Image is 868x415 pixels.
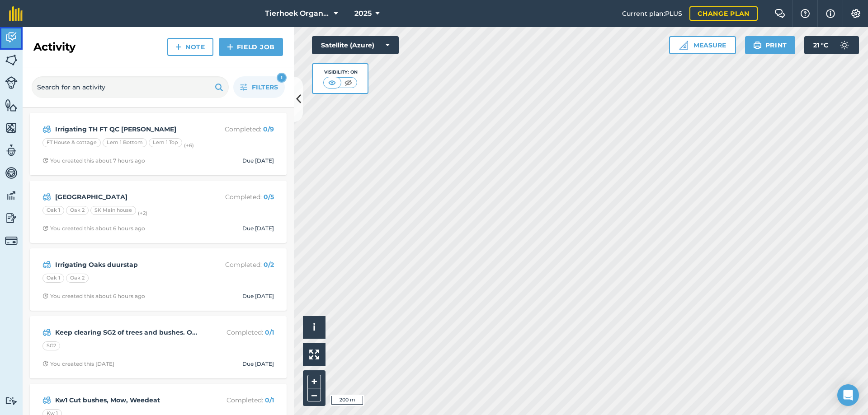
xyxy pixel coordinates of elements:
[42,293,48,299] img: Clock with arrow pointing clockwise
[5,121,18,135] img: svg+xml;base64,PHN2ZyB4bWxucz0iaHR0cDovL3d3dy53My5vcmcvMjAwMC9zdmciIHdpZHRoPSI1NiIgaGVpZ2h0PSI2MC...
[242,157,274,164] div: Due [DATE]
[66,206,89,215] div: Oak 2
[5,144,18,157] img: svg+xml;base64,PD94bWwgdmVyc2lvbj0iMS4wIiBlbmNvZGluZz0idXRmLTgiPz4KPCEtLSBHZW5lcmF0b3I6IEFkb2JlIE...
[850,9,861,18] img: A cog icon
[343,78,354,87] img: svg+xml;base64,PHN2ZyB4bWxucz0iaHR0cDovL3d3dy53My5vcmcvMjAwMC9zdmciIHdpZHRoPSI1MCIgaGVpZ2h0PSI0MC...
[5,53,18,67] img: svg+xml;base64,PHN2ZyB4bWxucz0iaHR0cDovL3d3dy53My5vcmcvMjAwMC9zdmciIHdpZHRoPSI1NiIgaGVpZ2h0PSI2MC...
[264,261,274,269] strong: 0 / 2
[323,69,358,76] div: Visibility: On
[745,36,796,54] button: Print
[5,76,18,89] img: svg+xml;base64,PD94bWwgdmVyc2lvbj0iMS4wIiBlbmNvZGluZz0idXRmLTgiPz4KPCEtLSBHZW5lcmF0b3I6IEFkb2JlIE...
[42,225,48,231] img: Clock with arrow pointing clockwise
[42,327,51,338] img: svg+xml;base64,PD94bWwgdmVyc2lvbj0iMS4wIiBlbmNvZGluZz0idXRmLTgiPz4KPCEtLSBHZW5lcmF0b3I6IEFkb2JlIE...
[219,38,283,56] a: Field Job
[55,192,198,202] strong: [GEOGRAPHIC_DATA]
[242,293,274,300] div: Due [DATE]
[5,31,18,44] img: svg+xml;base64,PD94bWwgdmVyc2lvbj0iMS4wIiBlbmNvZGluZz0idXRmLTgiPz4KPCEtLSBHZW5lcmF0b3I6IEFkb2JlIE...
[42,274,64,283] div: Oak 1
[42,341,60,350] div: SG2
[804,36,859,54] button: 21 °C
[242,225,274,232] div: Due [DATE]
[813,36,828,54] span: 21 ° C
[354,8,372,19] span: 2025
[55,327,198,337] strong: Keep clearing SG2 of trees and bushes. ONGOING
[175,42,182,52] img: svg+xml;base64,PHN2ZyB4bWxucz0iaHR0cDovL3d3dy53My5vcmcvMjAwMC9zdmciIHdpZHRoPSIxNCIgaGVpZ2h0PSIyNC...
[264,193,274,201] strong: 0 / 5
[837,384,859,406] div: Open Intercom Messenger
[835,36,854,54] img: svg+xml;base64,PD94bWwgdmVyc2lvbj0iMS4wIiBlbmNvZGluZz0idXRmLTgiPz4KPCEtLSBHZW5lcmF0b3I6IEFkb2JlIE...
[42,157,145,164] div: You created this about 7 hours ago
[265,328,274,336] strong: 0 / 1
[42,225,145,232] div: You created this about 6 hours ago
[826,8,835,19] img: svg+xml;base64,PHN2ZyB4bWxucz0iaHR0cDovL3d3dy53My5vcmcvMjAwMC9zdmciIHdpZHRoPSIxNyIgaGVpZ2h0PSIxNy...
[5,396,18,405] img: svg+xml;base64,PD94bWwgdmVyc2lvbj0iMS4wIiBlbmNvZGluZz0idXRmLTgiPz4KPCEtLSBHZW5lcmF0b3I6IEFkb2JlIE...
[265,396,274,404] strong: 0 / 1
[32,76,229,98] input: Search for an activity
[242,360,274,368] div: Due [DATE]
[167,38,213,56] a: Note
[303,316,325,339] button: i
[265,8,330,19] span: Tierhoek Organic Farm
[227,42,233,52] img: svg+xml;base64,PHN2ZyB4bWxucz0iaHR0cDovL3d3dy53My5vcmcvMjAwMC9zdmciIHdpZHRoPSIxNCIgaGVpZ2h0PSIyNC...
[35,254,281,305] a: Irrigating Oaks duurstapCompleted: 0/2Oak 1Oak 2Clock with arrow pointing clockwiseYou created th...
[5,98,18,112] img: svg+xml;base64,PHN2ZyB4bWxucz0iaHR0cDovL3d3dy53My5vcmcvMjAwMC9zdmciIHdpZHRoPSI1NiIgaGVpZ2h0PSI2MC...
[5,189,18,202] img: svg+xml;base64,PD94bWwgdmVyc2lvbj0iMS4wIiBlbmNvZGluZz0idXRmLTgiPz4KPCEtLSBHZW5lcmF0b3I6IEFkb2JlIE...
[42,206,64,215] div: Oak 1
[326,78,338,87] img: svg+xml;base64,PHN2ZyB4bWxucz0iaHR0cDovL3d3dy53My5vcmcvMjAwMC9zdmciIHdpZHRoPSI1MCIgaGVpZ2h0PSI0MC...
[679,41,688,50] img: Ruler icon
[149,138,182,147] div: Lem 1 Top
[42,124,51,135] img: svg+xml;base64,PD94bWwgdmVyc2lvbj0iMS4wIiBlbmNvZGluZz0idXRmLTgiPz4KPCEtLSBHZW5lcmF0b3I6IEFkb2JlIE...
[42,138,101,147] div: FT House & cottage
[35,118,281,170] a: Irrigating TH FT QC [PERSON_NAME]Completed: 0/9FT House & cottageLem 1 BottomLem 1 Top(+6)Clock w...
[42,361,48,367] img: Clock with arrow pointing clockwise
[5,234,18,247] img: svg+xml;base64,PD94bWwgdmVyc2lvbj0iMS4wIiBlbmNvZGluZz0idXRmLTgiPz4KPCEtLSBHZW5lcmF0b3I6IEFkb2JlIE...
[66,274,89,283] div: Oak 2
[202,260,274,270] p: Completed :
[233,76,285,98] button: Filters
[753,40,762,51] img: svg+xml;base64,PHN2ZyB4bWxucz0iaHR0cDovL3d3dy53My5vcmcvMjAwMC9zdmciIHdpZHRoPSIxOSIgaGVpZ2h0PSIyNC...
[55,260,198,270] strong: Irrigating Oaks duurstap
[9,6,23,21] img: fieldmargin Logo
[42,395,51,406] img: svg+xml;base64,PD94bWwgdmVyc2lvbj0iMS4wIiBlbmNvZGluZz0idXRmLTgiPz4KPCEtLSBHZW5lcmF0b3I6IEFkb2JlIE...
[312,36,399,54] button: Satellite (Azure)
[42,259,51,270] img: svg+xml;base64,PD94bWwgdmVyc2lvbj0iMS4wIiBlbmNvZGluZz0idXRmLTgiPz4KPCEtLSBHZW5lcmF0b3I6IEFkb2JlIE...
[55,395,198,405] strong: Kw1 Cut bushes, Mow, Weedeat
[689,6,758,21] a: Change plan
[313,322,316,333] span: i
[202,192,274,202] p: Completed :
[622,9,682,19] span: Current plan : PLUS
[252,82,278,92] span: Filters
[103,138,147,147] div: Lem 1 Bottom
[202,395,274,405] p: Completed :
[138,210,147,216] small: (+ 2 )
[90,206,136,215] div: SK Main house
[202,327,274,337] p: Completed :
[215,82,223,93] img: svg+xml;base64,PHN2ZyB4bWxucz0iaHR0cDovL3d3dy53My5vcmcvMjAwMC9zdmciIHdpZHRoPSIxOSIgaGVpZ2h0PSIyNC...
[669,36,736,54] button: Measure
[774,9,785,18] img: Two speech bubbles overlapping with the left bubble in the forefront
[42,360,114,368] div: You created this [DATE]
[263,125,274,133] strong: 0 / 9
[800,9,811,18] img: A question mark icon
[307,388,321,401] button: –
[33,40,75,54] h2: Activity
[42,293,145,300] div: You created this about 6 hours ago
[184,142,194,149] small: (+ 6 )
[42,158,48,163] img: Clock with arrow pointing clockwise
[277,73,287,83] div: 1
[5,166,18,180] img: svg+xml;base64,PD94bWwgdmVyc2lvbj0iMS4wIiBlbmNvZGluZz0idXRmLTgiPz4KPCEtLSBHZW5lcmF0b3I6IEFkb2JlIE...
[307,375,321,388] button: +
[35,186,281,238] a: [GEOGRAPHIC_DATA]Completed: 0/5Oak 1Oak 2SK Main house(+2)Clock with arrow pointing clockwiseYou ...
[55,124,198,134] strong: Irrigating TH FT QC [PERSON_NAME]
[35,322,281,373] a: Keep clearing SG2 of trees and bushes. ONGOINGCompleted: 0/1SG2Clock with arrow pointing clockwis...
[202,124,274,134] p: Completed :
[5,211,18,225] img: svg+xml;base64,PD94bWwgdmVyc2lvbj0iMS4wIiBlbmNvZGluZz0idXRmLTgiPz4KPCEtLSBHZW5lcmF0b3I6IEFkb2JlIE...
[309,350,319,359] img: Four arrows, one pointing top left, one top right, one bottom right and the last bottom left
[42,191,51,202] img: svg+xml;base64,PD94bWwgdmVyc2lvbj0iMS4wIiBlbmNvZGluZz0idXRmLTgiPz4KPCEtLSBHZW5lcmF0b3I6IEFkb2JlIE...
